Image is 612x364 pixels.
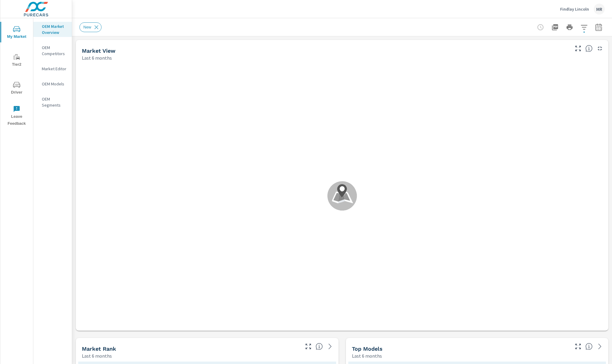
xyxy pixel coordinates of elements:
[316,343,323,350] span: Market Rank shows you how you rank, in terms of sales, to other dealerships in your market. “Mark...
[585,45,593,52] span: Find the biggest opportunities in your market for your inventory. Understand by postal code where...
[79,22,102,32] div: New
[352,346,383,352] h5: Top Models
[585,343,593,350] span: Find the biggest opportunities within your model lineup nationwide. [Source: Market registration ...
[33,79,72,88] div: OEM Models
[42,45,67,57] p: OEM Competitors
[42,66,67,72] p: Market Editor
[82,54,112,61] p: Last 6 months
[2,105,31,127] span: Leave Feedback
[82,346,116,352] h5: Market Rank
[549,21,561,33] button: "Export Report to PDF"
[578,21,590,33] button: Apply Filters
[352,352,382,359] p: Last 6 months
[33,94,72,110] div: OEM Segments
[303,342,313,351] button: Make Fullscreen
[33,43,72,58] div: OEM Competitors
[325,342,335,351] a: See more details in report
[42,23,67,35] p: OEM Market Overview
[33,22,72,37] div: OEM Market Overview
[564,21,576,33] button: Print Report
[33,64,72,73] div: Market Editor
[42,96,67,108] p: OEM Segments
[595,342,605,351] a: See more details in report
[2,25,31,40] span: My Market
[42,81,67,87] p: OEM Models
[2,53,31,68] span: Tier2
[593,21,605,33] button: Select Date Range
[560,6,589,12] p: Findlay Lincoln
[2,81,31,96] span: Driver
[82,48,115,54] h5: Market View
[594,4,605,15] div: MR
[595,44,605,53] button: Minimize Widget
[573,342,583,351] button: Make Fullscreen
[573,44,583,53] button: Make Fullscreen
[80,25,95,29] span: New
[82,352,112,359] p: Last 6 months
[0,18,33,130] div: nav menu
